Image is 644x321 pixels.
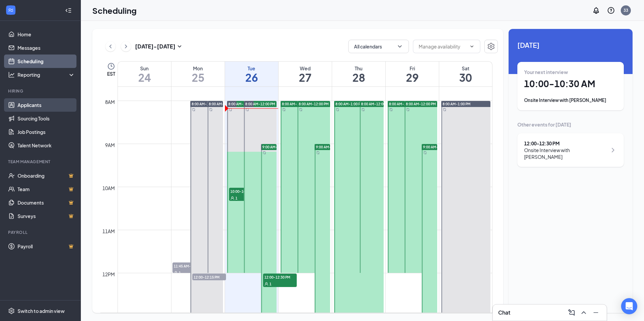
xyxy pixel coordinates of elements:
svg: Sync [316,151,320,154]
span: 8:00 AM-12:00 PM [361,102,391,106]
div: Reporting [18,71,75,78]
svg: Analysis [8,71,15,78]
div: Thu [332,65,385,72]
svg: Sync [361,108,365,111]
a: Messages [18,41,75,55]
div: Wed [279,65,332,72]
svg: ChevronLeft [107,42,114,50]
svg: Minimize [592,309,600,317]
div: Open Intercom Messenger [621,298,637,314]
a: August 27, 2025 [279,62,332,86]
div: 12pm [101,271,116,278]
span: 8:00 AM-12:00 PM [299,102,329,106]
button: Minimize [590,307,601,318]
svg: ChevronRight [123,42,129,50]
svg: Collapse [65,7,72,14]
svg: Settings [8,308,15,314]
svg: ComposeMessage [568,309,576,317]
svg: ChevronUp [580,309,588,317]
a: August 26, 2025 [225,62,278,86]
h1: 28 [332,72,385,83]
svg: ChevronDown [396,43,403,50]
a: August 28, 2025 [332,62,385,86]
svg: Clock [107,62,115,70]
svg: User [264,282,268,286]
div: 10am [101,184,116,192]
div: Switch to admin view [18,308,65,314]
svg: QuestionInfo [607,6,615,14]
h3: [DATE] - [DATE] [135,43,175,50]
a: Sourcing Tools [18,112,75,125]
span: 9:00 AM-1:00 PM [262,145,290,149]
h1: 26 [225,72,278,83]
span: 8:00 AM-12:00 PM [245,102,275,106]
svg: Sync [423,151,427,154]
div: Your next interview [524,69,617,75]
svg: Sync [263,151,266,154]
div: Sun [118,65,171,72]
span: 11:45 AM-12:00 PM [172,262,206,269]
button: ChevronUp [578,307,589,318]
div: 33 [623,7,628,13]
h1: 27 [279,72,332,83]
a: PayrollCrown [18,240,75,253]
svg: User [230,196,234,200]
button: ChevronLeft [105,41,116,51]
span: 9:00 AM-1:00 PM [316,145,344,149]
span: 8:00 AM-1:00 PM [443,102,471,106]
button: ChevronRight [121,41,131,51]
a: Scheduling [18,55,75,68]
svg: Settings [487,42,495,50]
span: 8:00 AM-12:00 PM [282,102,312,106]
button: Settings [484,40,498,53]
div: Team Management [8,159,74,165]
div: 8am [104,98,116,106]
div: Hiring [8,88,74,94]
a: OnboardingCrown [18,169,75,182]
svg: Sync [443,108,446,111]
svg: Sync [406,108,410,111]
a: Applicants [18,98,75,112]
span: 8:00 AM-1:00 PM [192,102,220,106]
svg: Sync [299,108,302,111]
svg: ChevronDown [469,44,475,49]
span: [DATE] [517,40,624,50]
span: 8:00 AM-12:00 PM [389,102,419,106]
svg: WorkstreamLogo [7,7,14,13]
div: Sat [439,65,492,72]
svg: SmallChevronDown [175,42,184,50]
span: 9:00 AM-1:00 PM [423,145,451,149]
a: August 29, 2025 [386,62,439,86]
a: August 24, 2025 [118,62,171,86]
svg: Sync [389,108,393,111]
svg: Sync [209,108,213,111]
svg: Sync [246,108,249,111]
button: ComposeMessage [566,307,577,318]
svg: Sync [336,108,339,111]
h1: 30 [439,72,492,83]
svg: Sync [229,108,232,111]
a: August 30, 2025 [439,62,492,86]
h1: Scheduling [92,5,137,16]
a: Job Postings [18,125,75,139]
svg: Notifications [592,6,600,14]
span: 1 [235,196,237,201]
div: 12:00 - 12:30 PM [524,140,607,147]
a: August 25, 2025 [171,62,225,86]
div: Onsite Interview with [PERSON_NAME] [524,147,607,160]
span: 8:00 AM-1:00 PM [335,102,363,106]
span: 12:00-12:30 PM [263,274,297,280]
span: 8:00 AM-12:00 PM [228,102,258,106]
svg: ChevronRight [609,146,617,154]
button: All calendarsChevronDown [348,40,409,53]
div: 11am [101,227,116,235]
h1: 29 [386,72,439,83]
div: Tue [225,65,278,72]
h1: 10:00 - 10:30 AM [524,78,617,90]
a: Talent Network [18,139,75,152]
div: Payroll [8,229,74,235]
div: Onsite Interview with [PERSON_NAME] [524,97,617,104]
svg: User [174,271,178,275]
h1: 24 [118,72,171,83]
